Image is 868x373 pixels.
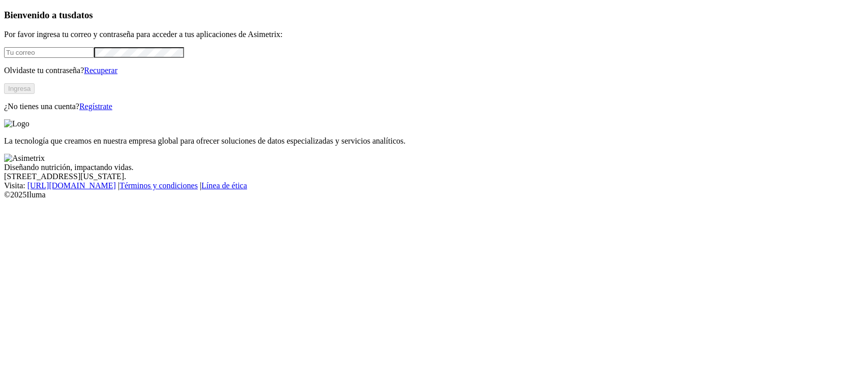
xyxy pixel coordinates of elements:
[4,137,864,146] p: La tecnología que creamos en nuestra empresa global para ofrecer soluciones de datos especializad...
[4,172,864,181] div: [STREET_ADDRESS][US_STATE].
[4,83,35,94] button: Ingresa
[79,102,112,111] a: Regístrate
[84,66,117,75] a: Recuperar
[4,66,864,75] p: Olvidaste tu contraseña?
[119,181,198,190] a: Términos y condiciones
[4,154,45,163] img: Asimetrix
[201,181,247,190] a: Línea de ética
[4,163,864,172] div: Diseñando nutrición, impactando vidas.
[4,30,864,39] p: Por favor ingresa tu correo y contraseña para acceder a tus aplicaciones de Asimetrix:
[4,47,94,58] input: Tu correo
[4,190,864,199] div: © 2025 Iluma
[4,10,864,21] h3: Bienvenido a tus
[4,119,29,128] img: Logo
[4,102,864,111] p: ¿No tienes una cuenta?
[71,10,93,20] span: datos
[27,181,116,190] a: [URL][DOMAIN_NAME]
[4,181,864,190] div: Visita : | |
